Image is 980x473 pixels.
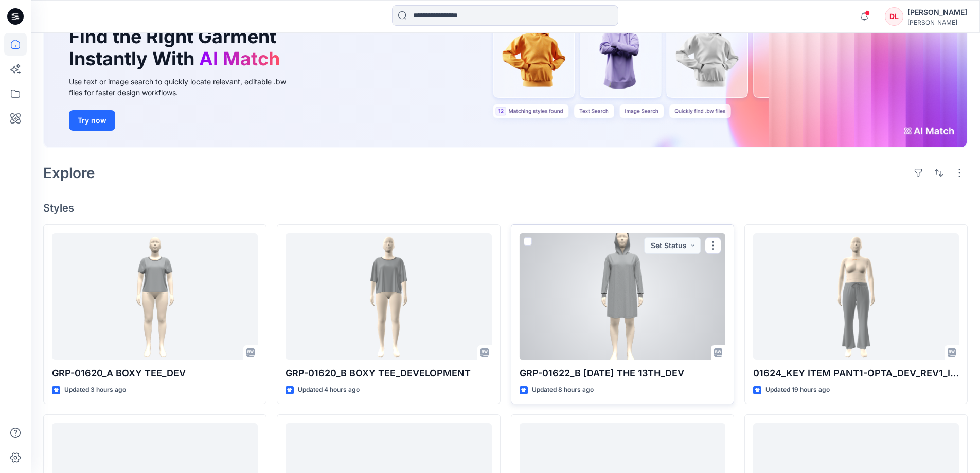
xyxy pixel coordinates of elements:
[199,47,280,70] span: AI Match
[753,366,959,380] p: 01624_KEY ITEM PANT1-OPTA_DEV_REV1_IN SEAM-27
[52,366,258,380] p: GRP-01620_A BOXY TEE_DEV
[532,384,594,395] p: Updated 8 hours ago
[520,233,725,360] a: GRP-01622_B FRIDAY THE 13TH_DEV
[907,19,967,26] div: [PERSON_NAME]
[298,384,360,395] p: Updated 4 hours ago
[907,6,967,19] div: [PERSON_NAME]
[286,233,491,360] a: GRP-01620_B BOXY TEE_DEVELOPMENT
[69,26,285,70] h1: Find the Right Garment Instantly With
[765,384,830,395] p: Updated 19 hours ago
[753,233,959,360] a: 01624_KEY ITEM PANT1-OPTA_DEV_REV1_IN SEAM-27
[69,110,115,131] button: Try now
[286,366,491,380] p: GRP-01620_B BOXY TEE_DEVELOPMENT
[43,202,968,214] h4: Styles
[520,366,725,380] p: GRP-01622_B [DATE] THE 13TH_DEV
[52,233,258,360] a: GRP-01620_A BOXY TEE_DEV
[43,165,95,181] h2: Explore
[885,7,903,26] div: DL
[64,384,126,395] p: Updated 3 hours ago
[69,76,300,98] div: Use text or image search to quickly locate relevant, editable .bw files for faster design workflows.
